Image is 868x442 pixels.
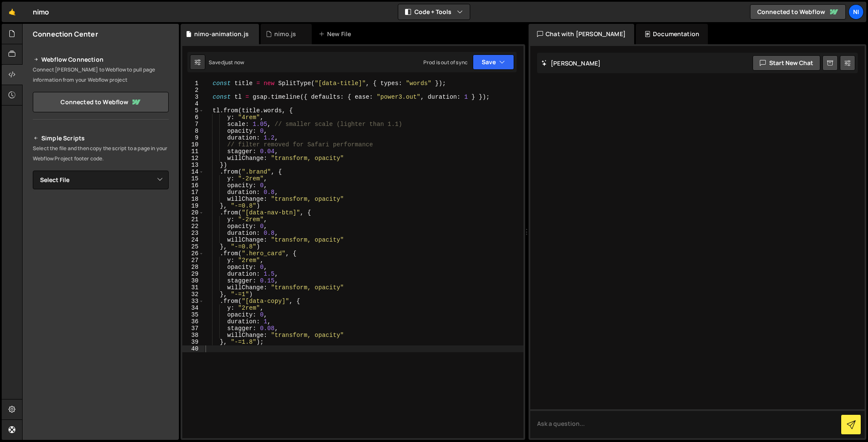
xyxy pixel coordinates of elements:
div: 24 [182,237,204,243]
div: 11 [182,148,204,155]
div: 23 [182,230,204,237]
div: 10 [182,141,204,148]
div: 14 [182,168,204,175]
div: nimo [33,7,49,17]
h2: Webflow Connection [33,54,169,65]
div: 18 [182,196,204,202]
div: 21 [182,216,204,223]
div: 33 [182,298,204,305]
div: 35 [182,311,204,318]
div: 37 [182,325,204,332]
a: Connected to Webflow [33,92,169,112]
div: 16 [182,182,204,189]
div: Chat with [PERSON_NAME] [529,24,634,44]
a: ni [848,4,864,20]
div: 30 [182,277,204,284]
div: 4 [182,100,204,107]
h2: Simple Scripts [33,133,169,143]
div: 9 [182,134,204,141]
div: 5 [182,107,204,114]
a: Connected to Webflow [750,4,846,20]
div: 25 [182,243,204,250]
p: Select the file and then copy the script to a page in your Webflow Project footer code. [33,143,169,164]
div: 15 [182,175,204,182]
div: 7 [182,121,204,128]
div: 17 [182,189,204,196]
iframe: YouTube video player [33,285,170,362]
div: New File [319,30,354,38]
div: 12 [182,155,204,162]
p: Connect [PERSON_NAME] to Webflow to pull page information from your Webflow project [33,65,169,85]
button: Start new chat [753,55,820,71]
div: 22 [182,223,204,230]
div: 31 [182,284,204,291]
div: 27 [182,257,204,264]
div: 39 [182,339,204,345]
div: Documentation [636,24,708,44]
div: just now [224,59,244,66]
div: nimo.js [274,30,296,38]
div: 13 [182,162,204,168]
h2: [PERSON_NAME] [541,59,601,67]
div: 20 [182,209,204,216]
div: 2 [182,87,204,94]
div: 6 [182,114,204,121]
div: 8 [182,128,204,134]
div: 28 [182,264,204,271]
div: 26 [182,250,204,257]
button: Save [473,54,514,70]
button: Code + Tools [398,4,470,20]
div: 19 [182,202,204,209]
div: Saved [209,59,244,66]
a: 🤙 [2,2,23,22]
div: 3 [182,94,204,100]
div: 32 [182,291,204,298]
div: nimo-animation.js [194,30,249,38]
div: 1 [182,80,204,87]
div: 34 [182,305,204,311]
iframe: YouTube video player [33,203,170,280]
h2: Connection Center [33,29,98,39]
div: 38 [182,332,204,339]
div: 40 [182,345,204,352]
div: 29 [182,271,204,277]
div: 36 [182,318,204,325]
div: Prod is out of sync [423,59,468,66]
